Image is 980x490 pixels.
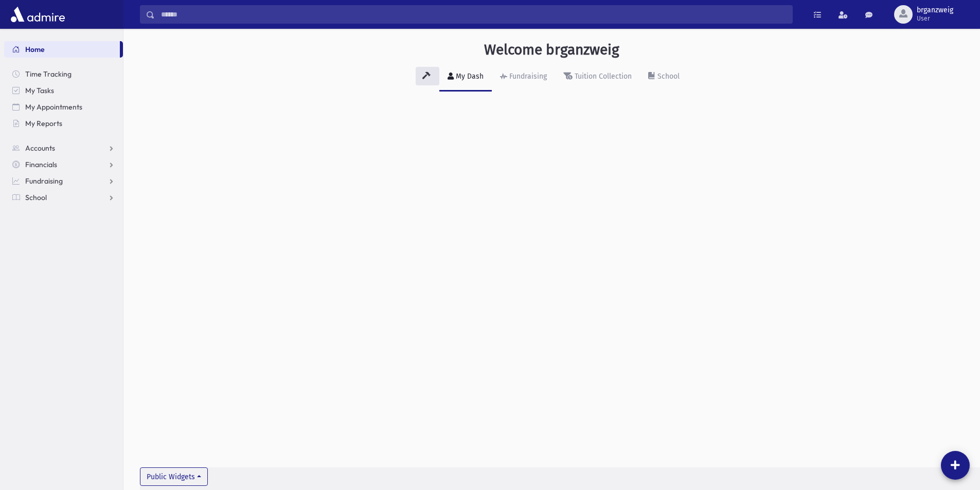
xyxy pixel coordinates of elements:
[25,69,72,79] span: Time Tracking
[25,86,54,95] span: My Tasks
[25,102,82,112] span: My Appointments
[4,140,123,156] a: Accounts
[4,99,123,115] a: My Appointments
[4,82,123,99] a: My Tasks
[4,41,120,58] a: Home
[573,72,632,81] div: Tuition Collection
[640,63,688,92] a: School
[4,115,123,132] a: My Reports
[25,176,63,186] span: Fundraising
[155,5,792,24] input: Search
[4,156,123,173] a: Financials
[484,41,619,59] h3: Welcome brganzweig
[507,72,547,81] div: Fundraising
[25,119,62,128] span: My Reports
[4,66,123,82] a: Time Tracking
[8,4,67,25] img: AdmirePro
[555,63,640,92] a: Tuition Collection
[140,467,208,486] button: Public Widgets
[25,143,55,153] span: Accounts
[917,6,953,14] span: brganzweig
[4,189,123,206] a: School
[4,173,123,189] a: Fundraising
[25,160,57,169] span: Financials
[492,63,555,92] a: Fundraising
[25,45,45,54] span: Home
[439,63,492,92] a: My Dash
[917,14,953,23] span: User
[25,193,47,202] span: School
[655,72,680,81] div: School
[454,72,484,81] div: My Dash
